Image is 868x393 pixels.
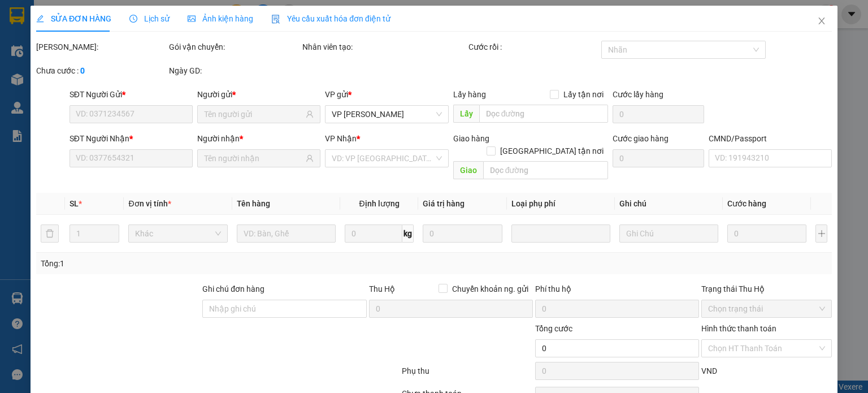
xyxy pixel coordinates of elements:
label: Cước lấy hàng [613,90,663,99]
div: Chưa cước : [36,64,167,77]
button: delete [41,224,59,243]
input: Cước giao hàng [613,149,704,167]
span: Giao hàng [453,134,489,143]
div: Phí thu hộ [535,283,699,300]
button: plus [815,224,827,243]
input: Cước lấy hàng [613,105,704,123]
span: close [817,16,826,25]
span: Lịch sử [129,14,170,23]
img: icon [271,15,280,24]
input: 0 [423,224,502,243]
span: clock-circle [129,15,137,23]
span: SỬA ĐƠN HÀNG [36,14,111,23]
th: Ghi chú [615,193,723,215]
button: Close [806,6,837,37]
span: Thu Hộ [368,284,394,293]
th: Loại phụ phí [507,193,615,215]
span: Đơn vị tính [128,199,171,208]
span: Chọn trạng thái [708,300,825,317]
div: Trạng thái Thu Hộ [701,283,832,295]
input: Dọc đường [483,161,608,179]
span: Tên hàng [236,199,270,208]
span: Lấy hàng [453,90,485,99]
div: Tổng: 1 [41,257,336,270]
span: VP Hoàng Văn Thụ [332,106,441,123]
div: Gói vận chuyển: [169,41,300,53]
span: VP Nhận [325,134,357,143]
span: Giao [453,161,483,179]
span: [GEOGRAPHIC_DATA] tận nơi [496,145,608,157]
b: 0 [80,66,85,75]
input: Ghi chú đơn hàng [202,300,366,318]
input: VD: Bàn, Ghế [236,224,335,243]
span: Lấy tận nơi [559,88,608,101]
span: edit [36,15,44,23]
span: Định lượng [359,199,399,208]
label: Cước giao hàng [613,134,669,143]
span: picture [188,15,196,23]
span: VND [701,366,717,375]
span: Ảnh kiện hàng [188,14,253,23]
span: Khác [135,225,220,242]
input: Tên người nhận [204,152,303,165]
span: Giá trị hàng [423,199,465,208]
div: Nhân viên tạo: [302,41,466,53]
input: Tên người gửi [204,108,303,120]
div: SĐT Người Gửi [70,88,193,101]
div: Người nhận [197,132,320,145]
span: Yêu cầu xuất hóa đơn điện tử [271,14,390,23]
input: Ghi Chú [619,224,718,243]
span: Cước hàng [727,199,766,208]
span: kg [402,224,414,243]
span: Tổng cước [535,324,572,333]
div: Cước rồi : [468,41,599,53]
label: Hình thức thanh toán [701,324,776,333]
div: VP gửi [325,88,448,101]
span: Chuyển khoản ng. gửi [448,283,533,295]
div: [PERSON_NAME]: [36,41,167,53]
div: CMND/Passport [709,132,832,145]
span: SL [70,199,79,208]
span: Lấy [453,105,479,123]
span: user [306,110,314,118]
div: Người gửi [197,88,320,101]
span: user [306,154,314,162]
input: 0 [727,224,806,243]
label: Ghi chú đơn hàng [202,284,264,293]
div: SĐT Người Nhận [70,132,193,145]
div: Phụ thu [401,365,533,385]
div: Ngày GD: [169,64,300,77]
input: Dọc đường [479,105,608,123]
